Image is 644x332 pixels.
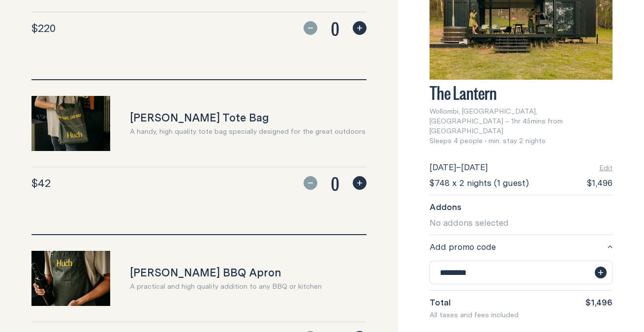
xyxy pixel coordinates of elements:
span: Total [429,297,451,308]
span: All taxes and fees included [429,310,519,320]
span: 0 [323,16,347,40]
h3: The Lantern [429,86,613,98]
span: [DATE] [461,161,488,173]
div: – [429,161,488,173]
span: $748 x 2 nights (1 guest) [429,177,529,189]
span: Wollombi, [GEOGRAPHIC_DATA], [GEOGRAPHIC_DATA] – 1hr 45mins from [GEOGRAPHIC_DATA] [429,106,613,136]
span: Add promo code [429,241,496,253]
img: 33c818f6-3ce6-48c7-b4ad-d75a7700f09d.jpg [31,96,110,151]
span: 0 [323,171,347,195]
span: No addons selected [429,216,509,229]
span: $42 [31,176,51,190]
span: Addons [429,201,461,213]
span: $220 [31,21,56,35]
img: b96fc83d-e81d-4584-b87f-24d716c111a9.jpg [31,251,110,306]
p: A handy, high quality tote bag specially designed for the great outdoors [130,126,366,136]
span: $1,496 [587,177,613,189]
span: Sleeps 4 people • min. stay 2 nights [429,136,546,146]
button: Add promo code [429,241,613,253]
h3: [PERSON_NAME] BBQ Apron [130,266,322,279]
span: [DATE] [429,161,456,173]
button: Edit [599,163,613,173]
h3: [PERSON_NAME] Tote Bag [130,111,366,124]
p: A practical and high quality addition to any BBQ or kitchen [130,281,322,291]
span: $1,496 [585,297,613,308]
